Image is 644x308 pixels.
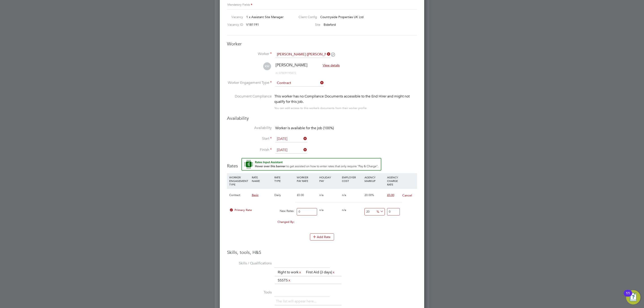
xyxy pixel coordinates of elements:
span: n/a [342,193,346,197]
span: £0.00 [387,193,394,197]
a: x [332,269,335,275]
span: Basic [252,193,258,197]
div: New Rates: [273,207,296,215]
span: Countryside Properties UK Ltd [320,15,364,19]
label: Worker [227,52,272,56]
label: Client Config [295,15,317,19]
label: Vacancy [225,15,243,19]
div: £0.00 [296,189,318,202]
div: You can edit access to this worker’s documents from their worker profile. [274,105,367,111]
div: AGENCY CHARGE RATE [386,173,401,188]
span: m: [275,71,279,75]
div: RATE NAME [251,173,273,185]
label: Finish [227,148,272,152]
span: 1 x Assistant Site Manager [246,15,284,19]
span: 07809195872 [275,71,296,75]
div: Contract [228,189,251,202]
h3: Worker [227,41,417,47]
div: This worker has no Compliance Documents accessible to the End Hirer and might not qualify for thi... [274,94,417,104]
div: RATE TYPE [273,173,296,185]
input: Search for... [275,51,330,58]
label: Document Compliance [227,94,272,110]
div: EMPLOYER COST [341,173,363,185]
button: Open Resource Center, 11 new notifications [626,290,640,304]
li: Right to work [276,269,303,275]
a: x [299,269,302,275]
span: n/a [319,208,324,212]
h3: Rates [227,158,417,169]
input: Select one [275,136,307,142]
h3: Availability [227,115,417,121]
input: Select one [275,80,324,86]
div: AGENCY MARKUP [363,173,386,185]
button: Add Rate [310,233,334,240]
span: [PERSON_NAME] [275,62,307,68]
label: Worker Engagement Type [227,80,272,85]
label: Vacancy ID [225,23,243,27]
li: The list will appear here... [276,298,318,304]
div: HOLIDAY PAY [318,173,341,185]
label: Site [295,23,320,27]
input: Select one [275,147,307,154]
button: Rate Assistant [241,158,381,171]
span: V181191 [246,23,259,27]
span: n/a [342,208,346,212]
h3: Skills, tools, H&S [227,249,417,255]
div: WORKER ENGAGEMENT TYPE [228,173,251,188]
label: Availability [227,126,272,130]
span: Worker is available for the job (100%) [275,126,334,130]
span: Primary Rate [229,208,252,212]
div: Mandatory Fields [227,2,417,7]
label: Tools [227,290,272,295]
span: Bideford [324,23,336,27]
span: n/a [319,193,324,197]
button: Cancel [402,193,412,198]
div: 11 [626,293,630,299]
span: KW [263,62,271,70]
div: Changed By: [228,218,296,226]
label: Start [227,136,272,141]
div: Daily [273,189,296,202]
span: 20.00% [364,193,374,197]
li: SSSTS [276,277,293,283]
span: View details [323,63,340,67]
a: x [288,277,291,283]
label: Skills / Qualifications [227,261,272,266]
li: First Aid (3 days) [304,269,337,275]
span: % [375,209,384,214]
div: WORKER PAY RATE [296,173,318,185]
